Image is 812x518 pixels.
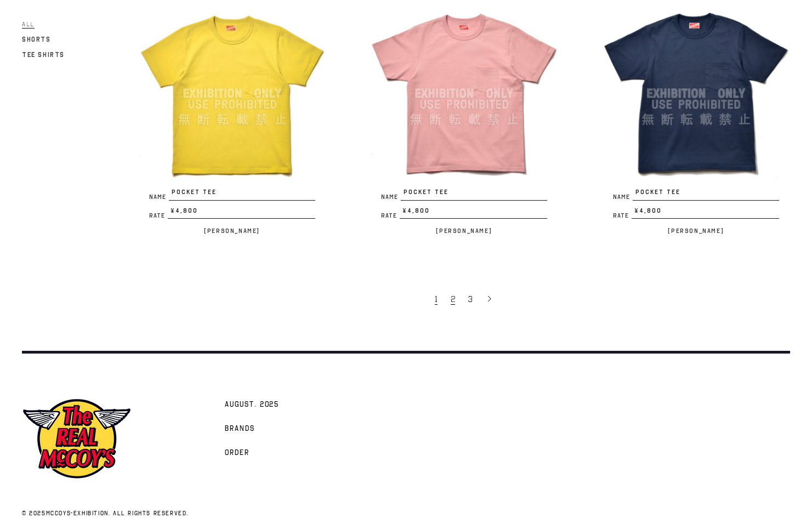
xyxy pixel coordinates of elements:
span: Rate [613,213,632,219]
span: Name [381,194,401,200]
span: POCKET TEE [401,187,547,201]
span: 3 [468,294,473,305]
span: 2 [451,294,455,305]
span: POCKET TEE [169,187,315,201]
a: 2 [445,287,463,310]
a: Order [219,440,255,464]
span: Name [149,194,169,200]
span: ¥4,800 [632,206,779,219]
span: Order [225,448,249,459]
span: POCKET TEE [633,187,779,201]
img: mccoys-exhibition [22,397,132,480]
span: Rate [381,213,400,219]
span: 1 [435,294,438,305]
span: Name [613,194,633,200]
a: 3 [463,287,480,310]
span: Brands [225,424,255,435]
span: All [22,20,35,29]
a: Tee Shirts [22,48,65,61]
p: [PERSON_NAME] [370,224,558,237]
a: All [22,18,35,31]
span: AUGUST. 2025 [225,400,279,411]
a: Shorts [22,33,51,46]
span: Tee Shirts [22,51,65,59]
a: AUGUST. 2025 [219,392,285,416]
span: Rate [149,213,168,219]
span: Shorts [22,36,51,43]
span: ¥4,800 [400,206,547,219]
p: [PERSON_NAME] [602,224,790,237]
a: mccoys-exhibition [46,509,109,517]
p: [PERSON_NAME] [138,224,326,237]
a: Brands [219,416,260,440]
span: ¥4,800 [168,206,315,219]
